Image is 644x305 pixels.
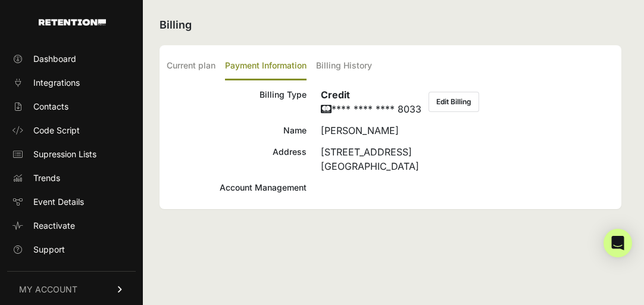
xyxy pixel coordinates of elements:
button: Edit Billing [429,92,479,112]
div: [STREET_ADDRESS] [GEOGRAPHIC_DATA] [321,145,614,173]
img: Retention.com [39,19,106,26]
div: Account Management [167,180,307,195]
span: Trends [33,172,60,184]
h2: Billing [160,17,621,33]
a: Code Script [7,121,136,140]
a: Event Details [7,192,136,211]
label: Billing History [316,52,372,80]
a: Trends [7,169,136,188]
label: Current plan [167,52,215,80]
span: Reactivate [33,220,75,232]
span: Integrations [33,77,80,89]
div: Address [167,145,307,173]
span: Code Script [33,125,80,136]
span: Event Details [33,196,84,208]
a: Integrations [7,73,136,92]
span: Contacts [33,101,68,113]
a: Dashboard [7,49,136,69]
div: Name [167,123,307,138]
label: Payment Information [225,52,307,80]
a: Supression Lists [7,145,136,164]
a: Support [7,240,136,259]
div: Open Intercom Messenger [604,229,632,257]
span: Dashboard [33,53,76,65]
a: Reactivate [7,216,136,235]
div: [PERSON_NAME] [321,123,614,138]
span: MY ACCOUNT [19,284,77,295]
div: Billing Type [167,88,307,116]
h6: Credit [321,88,421,102]
span: Support [33,244,65,256]
span: Supression Lists [33,148,96,160]
a: Contacts [7,97,136,116]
